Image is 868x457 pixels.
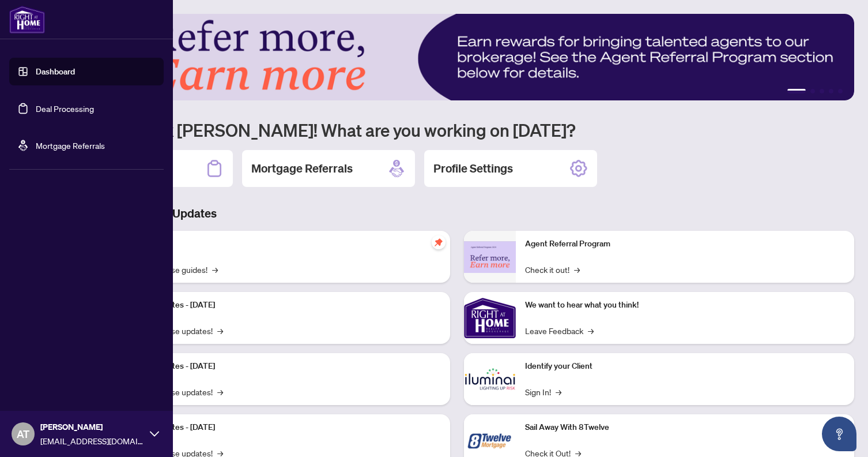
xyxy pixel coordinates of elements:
a: Check it out!→ [525,263,580,276]
img: We want to hear what you think! [464,292,516,344]
button: Open asap [822,417,856,451]
a: Sign In!→ [525,385,561,398]
span: AT [17,426,29,442]
p: Platform Updates - [DATE] [121,299,441,312]
p: We want to hear what you think! [525,299,845,312]
p: Identify your Client [525,360,845,373]
span: → [588,324,594,337]
img: Slide 0 [60,14,854,100]
button: 3 [820,89,824,93]
button: 2 [810,89,815,93]
span: → [212,263,218,276]
span: → [217,385,223,398]
span: → [217,324,223,337]
button: 1 [787,89,806,93]
h1: Welcome back [PERSON_NAME]! What are you working on [DATE]? [60,119,854,141]
p: Sail Away With 8Twelve [525,421,845,434]
span: [EMAIL_ADDRESS][DOMAIN_NAME] [40,434,144,447]
button: 4 [829,89,833,93]
button: 5 [838,89,843,93]
p: Platform Updates - [DATE] [121,421,441,434]
a: Mortgage Referrals [36,140,105,151]
span: → [574,263,580,276]
span: [PERSON_NAME] [40,421,144,433]
h2: Mortgage Referrals [251,160,353,177]
img: Agent Referral Program [464,241,516,273]
p: Agent Referral Program [525,238,845,250]
img: logo [9,6,45,33]
a: Leave Feedback→ [525,324,594,337]
span: → [556,385,561,398]
p: Platform Updates - [DATE] [121,360,441,373]
p: Self-Help [121,238,441,250]
h3: Brokerage & Industry Updates [60,205,854,222]
a: Dashboard [36,66,75,77]
h2: Profile Settings [433,160,513,177]
a: Deal Processing [36,103,94,114]
img: Identify your Client [464,353,516,405]
span: pushpin [432,235,446,249]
